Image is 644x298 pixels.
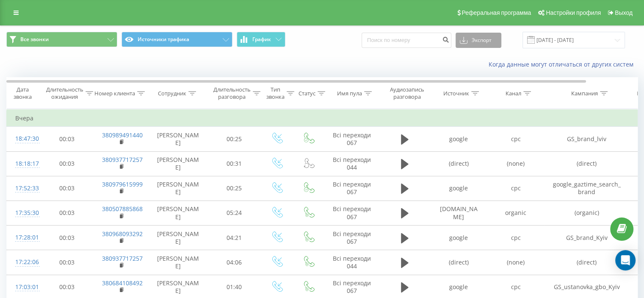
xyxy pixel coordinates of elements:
[102,180,143,188] a: 380979615999
[102,131,143,139] a: 380989491440
[430,127,487,151] td: google
[15,205,32,221] div: 17:35:30
[122,32,232,47] button: Источники трафика
[158,90,186,97] div: Сотрудник
[430,201,487,225] td: [DOMAIN_NAME]
[324,226,379,250] td: Всі переходи 067
[46,86,83,100] div: Длительность ожидания
[208,250,261,275] td: 04:06
[544,151,629,176] td: (direct)
[487,250,544,275] td: (none)
[430,226,487,250] td: google
[615,250,636,270] div: Open Intercom Messenger
[266,86,285,100] div: Тип звонка
[149,201,208,225] td: [PERSON_NAME]
[362,33,451,48] input: Поиск по номеру
[571,90,598,97] div: Кампания
[544,127,629,151] td: GS_brand_lviv
[149,250,208,275] td: [PERSON_NAME]
[149,226,208,250] td: [PERSON_NAME]
[489,60,638,68] a: Когда данные могут отличаться от других систем
[324,176,379,201] td: Всі переходи 067
[149,176,208,201] td: [PERSON_NAME]
[102,254,143,262] a: 380937717257
[102,156,143,164] a: 380937717257
[544,226,629,250] td: GS_brand_Kyiv
[102,205,143,213] a: 380507885868
[506,90,521,97] div: Канал
[15,254,32,270] div: 17:22:06
[41,127,94,151] td: 00:03
[15,279,32,295] div: 17:03:01
[456,33,501,48] button: Экспорт
[213,86,251,100] div: Длительность разговора
[324,127,379,151] td: Всі переходи 067
[544,250,629,275] td: (direct)
[149,127,208,151] td: [PERSON_NAME]
[208,127,261,151] td: 00:25
[6,32,117,47] button: Все звонки
[487,127,544,151] td: cpc
[337,90,362,97] div: Имя пула
[102,279,143,287] a: 380684108492
[487,151,544,176] td: (none)
[324,201,379,225] td: Всі переходи 067
[462,9,531,16] span: Реферальная программа
[430,151,487,176] td: (direct)
[487,226,544,250] td: cpc
[546,9,601,16] span: Настройки профиля
[487,176,544,201] td: cpc
[94,90,135,97] div: Номер клиента
[41,176,94,201] td: 00:03
[430,176,487,201] td: google
[208,151,261,176] td: 00:31
[15,156,32,172] div: 18:18:17
[7,86,38,100] div: Дата звонка
[15,180,32,197] div: 17:52:33
[252,36,271,42] span: График
[102,230,143,238] a: 380968093292
[41,250,94,275] td: 00:03
[544,201,629,225] td: (organic)
[208,201,261,225] td: 05:24
[15,229,32,246] div: 17:28:01
[615,9,633,16] span: Выход
[41,151,94,176] td: 00:03
[208,226,261,250] td: 04:21
[324,151,379,176] td: Всі переходи 044
[237,32,285,47] button: График
[15,131,32,147] div: 18:47:30
[41,201,94,225] td: 00:03
[208,176,261,201] td: 00:25
[443,90,469,97] div: Источник
[544,176,629,201] td: google_gaztime_search_brand
[487,201,544,225] td: organic
[41,226,94,250] td: 00:03
[387,86,428,100] div: Аудиозапись разговора
[430,250,487,275] td: (direct)
[299,90,315,97] div: Статус
[324,250,379,275] td: Всі переходи 044
[149,151,208,176] td: [PERSON_NAME]
[20,36,49,43] span: Все звонки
